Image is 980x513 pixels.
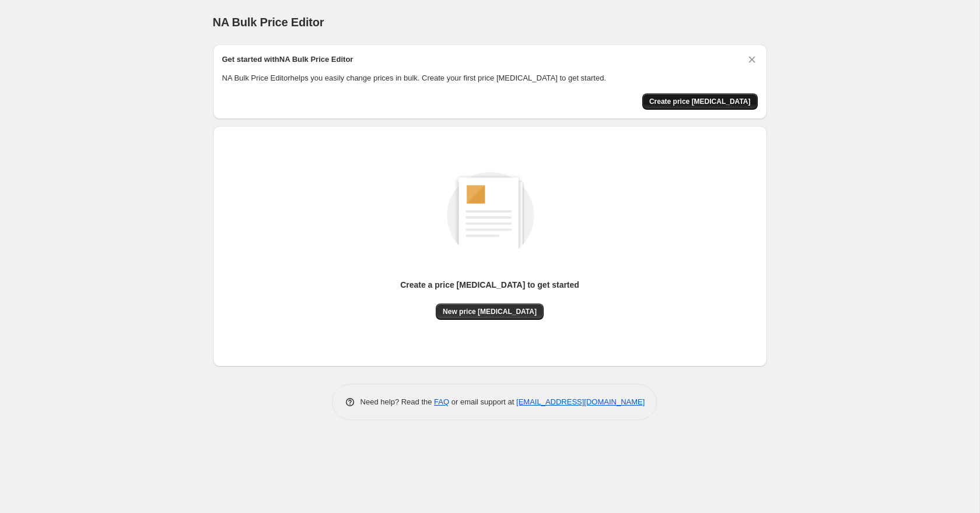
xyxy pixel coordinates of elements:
span: Need help? Read the [360,397,435,406]
p: Create a price [MEDICAL_DATA] to get started [400,279,579,291]
a: [EMAIL_ADDRESS][DOMAIN_NAME] [516,397,645,406]
span: Create price [MEDICAL_DATA] [649,97,751,106]
span: NA Bulk Price Editor [213,16,324,29]
button: New price [MEDICAL_DATA] [436,303,544,320]
span: or email support at [449,397,516,406]
a: FAQ [434,397,449,406]
button: Create price change job [642,93,758,110]
h2: Get started with NA Bulk Price Editor [222,54,353,65]
p: NA Bulk Price Editor helps you easily change prices in bulk. Create your first price [MEDICAL_DAT... [222,72,758,84]
button: Dismiss card [746,54,758,65]
span: New price [MEDICAL_DATA] [443,307,537,316]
